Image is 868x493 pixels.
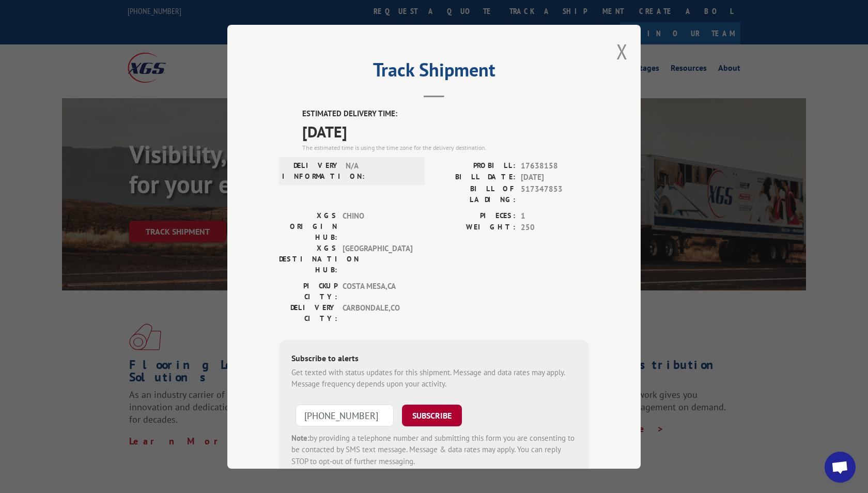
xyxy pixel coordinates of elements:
span: [DATE] [302,119,589,143]
button: Close modal [616,38,628,65]
label: BILL DATE: [434,172,516,183]
label: XGS ORIGIN HUB: [279,210,337,242]
button: SUBSCRIBE [402,404,462,426]
label: DELIVERY CITY: [279,302,337,323]
span: [GEOGRAPHIC_DATA] [343,242,412,275]
div: by providing a telephone number and submitting this form you are consenting to be contacted by SM... [291,432,577,467]
span: CHINO [343,210,412,242]
label: WEIGHT: [434,222,516,234]
label: ESTIMATED DELIVERY TIME: [302,108,589,120]
div: Subscribe to alerts [291,351,577,366]
label: DELIVERY INFORMATION: [282,160,340,181]
div: Open chat [825,452,856,483]
strong: Note: [291,433,309,442]
span: CARBONDALE , CO [343,302,412,323]
span: 1 [521,210,589,222]
label: PROBILL: [434,160,516,172]
h2: Track Shipment [279,63,589,82]
label: PIECES: [434,210,516,222]
div: Get texted with status updates for this shipment. Message and data rates may apply. Message frequ... [291,366,577,390]
div: The estimated time is using the time zone for the delivery destination. [302,143,589,152]
span: N/A [346,160,415,181]
span: 517347853 [521,183,589,205]
label: BILL OF LADING: [434,183,516,205]
span: COSTA MESA , CA [343,280,412,302]
span: 250 [521,222,589,234]
input: Phone Number [296,404,394,426]
span: [DATE] [521,172,589,183]
label: PICKUP CITY: [279,280,337,302]
span: 17638158 [521,160,589,172]
label: XGS DESTINATION HUB: [279,242,337,275]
